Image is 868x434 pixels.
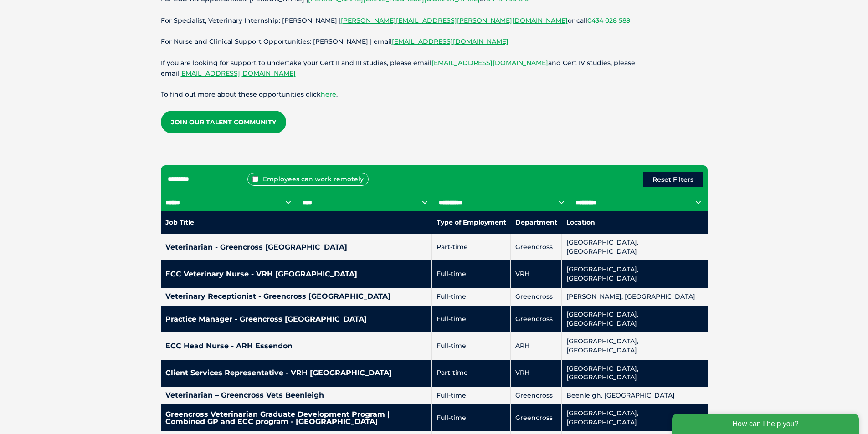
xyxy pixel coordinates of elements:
[165,342,427,350] h4: ECC Head Nurse - ARH Essendon
[161,36,708,47] p: For Nurse and Clinical Support Opportunities: [PERSON_NAME] | email
[562,260,708,287] td: [GEOGRAPHIC_DATA], [GEOGRAPHIC_DATA]
[392,37,508,46] a: [EMAIL_ADDRESS][DOMAIN_NAME]
[432,332,511,359] td: Full-time
[161,58,708,79] p: If you are looking for support to undertake your Cert II and III studies, please email and Cert I...
[432,387,511,405] td: Full-time
[161,111,286,133] a: Join our Talent Community
[511,360,562,387] td: VRH
[165,316,427,323] h4: Practice Manager - Greencross [GEOGRAPHIC_DATA]
[511,332,562,359] td: ARH
[165,218,194,226] nobr: Job Title
[179,69,296,77] a: [EMAIL_ADDRESS][DOMAIN_NAME]
[165,411,427,425] h4: Greencross Veterinarian Graduate Development Program | Combined GP and ECC program - [GEOGRAPHIC_...
[321,90,336,98] a: here
[432,306,511,332] td: Full-time
[432,260,511,287] td: Full-time
[562,288,708,306] td: [PERSON_NAME], [GEOGRAPHIC_DATA]
[643,172,703,187] button: Reset Filters
[437,218,506,226] nobr: Type of Employment
[587,16,631,25] a: 0434 028 589
[247,173,369,186] label: Employees can work remotely
[515,218,557,226] nobr: Department
[165,271,427,278] h4: ECC Veterinary Nurse - VRH [GEOGRAPHIC_DATA]
[562,387,708,405] td: Beenleigh, [GEOGRAPHIC_DATA]
[511,234,562,260] td: Greencross
[566,218,595,226] nobr: Location
[562,404,708,431] td: [GEOGRAPHIC_DATA], [GEOGRAPHIC_DATA]
[511,288,562,306] td: Greencross
[562,360,708,387] td: [GEOGRAPHIC_DATA], [GEOGRAPHIC_DATA]
[432,234,511,260] td: Part-time
[165,244,427,251] h4: Veterinarian - Greencross [GEOGRAPHIC_DATA]
[165,369,427,377] h4: Client Services Representative - VRH [GEOGRAPHIC_DATA]
[432,288,511,306] td: Full-time
[511,306,562,332] td: Greencross
[511,260,562,287] td: VRH
[432,360,511,387] td: Part-time
[562,332,708,359] td: [GEOGRAPHIC_DATA], [GEOGRAPHIC_DATA]
[511,404,562,431] td: Greencross
[252,176,258,182] input: Employees can work remotely
[341,16,568,25] a: [PERSON_NAME][EMAIL_ADDRESS][PERSON_NAME][DOMAIN_NAME]
[511,387,562,405] td: Greencross
[161,89,708,100] p: To find out more about these opportunities click .
[161,15,708,26] p: For Specialist, Veterinary Internship: [PERSON_NAME] | or call
[432,404,511,431] td: Full-time
[165,392,427,399] h4: Veterinarian – Greencross Vets Beenleigh
[5,5,192,26] div: How can I help you?
[562,234,708,260] td: [GEOGRAPHIC_DATA], [GEOGRAPHIC_DATA]
[431,59,548,67] a: [EMAIL_ADDRESS][DOMAIN_NAME]
[165,293,427,300] h4: Veterinary Receptionist - Greencross [GEOGRAPHIC_DATA]
[562,306,708,332] td: [GEOGRAPHIC_DATA], [GEOGRAPHIC_DATA]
